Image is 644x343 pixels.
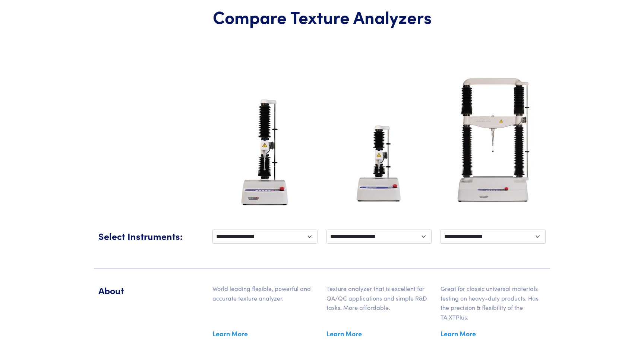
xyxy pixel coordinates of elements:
h5: Select Instruments: [98,230,203,243]
p: World leading flexible, powerful and accurate texture analyzer. [212,284,318,303]
a: Learn More [441,328,476,339]
p: Texture analyzer that is excellent for QA/QC applications and simple R&D tasks. More affordable. [326,284,432,312]
p: Great for classic universal materials testing on heavy-duty products. Has the precision & flexibi... [441,284,546,322]
h1: Compare Texture Analyzers [98,6,546,28]
img: ta-hd-analyzer.jpg [443,66,543,215]
a: Learn More [212,328,248,339]
h5: About [98,284,203,297]
a: Learn More [326,328,362,339]
img: ta-xt-express-analyzer.jpg [347,112,411,215]
img: ta-xt-plus-analyzer.jpg [230,94,300,215]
